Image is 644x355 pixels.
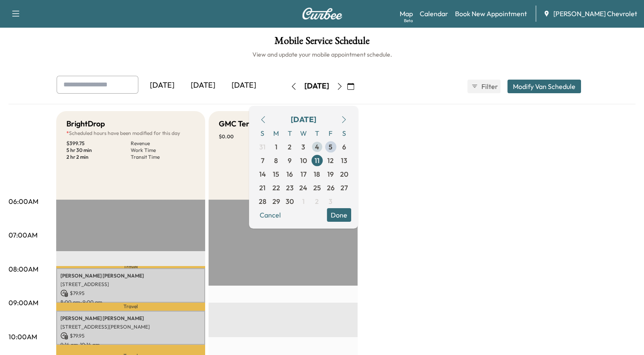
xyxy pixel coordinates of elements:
p: Travel [56,303,205,311]
span: 15 [273,169,279,179]
p: 5 hr 30 min [66,147,131,154]
p: [STREET_ADDRESS] [60,281,201,288]
div: [DATE] [183,76,223,95]
span: 1 [275,142,278,152]
div: [DATE] [291,114,316,126]
span: W [297,126,310,140]
span: 27 [341,183,348,193]
span: 18 [314,169,320,179]
span: 3 [301,142,305,152]
span: 20 [340,169,348,179]
p: 06:00AM [9,196,38,206]
span: 14 [259,169,266,179]
div: [DATE] [223,76,264,95]
h1: Mobile Service Schedule [9,36,635,50]
span: 28 [259,196,266,206]
span: [PERSON_NAME] Chevrolet [553,9,637,19]
span: S [256,126,269,140]
span: Filter [481,81,497,92]
span: 22 [272,183,280,193]
span: 7 [261,155,264,166]
span: M [269,126,283,140]
span: 23 [286,183,294,193]
div: [DATE] [142,76,183,95]
span: 16 [286,169,293,179]
span: 21 [259,183,266,193]
span: 2 [315,196,319,206]
span: 2 [288,142,292,152]
p: Work Time [131,147,195,154]
span: 25 [313,183,321,193]
span: 12 [327,155,334,166]
h6: View and update your mobile appointment schedule. [9,50,635,59]
span: 10 [300,155,307,166]
a: Book New Appointment [455,9,527,19]
span: 4 [315,142,319,152]
span: 19 [327,169,334,179]
button: Modify Van Schedule [507,80,581,93]
p: 8:00 am - 9:00 am [60,299,201,306]
span: 29 [272,196,280,206]
div: Beta [404,17,413,24]
p: Scheduled hours have been modified for this day [66,130,195,137]
p: [PERSON_NAME] [PERSON_NAME] [60,315,201,322]
span: 31 [259,142,266,152]
button: Done [327,208,351,222]
h5: BrightDrop [66,118,105,130]
button: Filter [467,80,501,93]
p: 09:00AM [9,298,38,308]
span: 8 [274,155,278,166]
p: Travel [56,266,205,268]
button: Cancel [256,208,285,222]
span: 26 [327,183,335,193]
div: [DATE] [304,81,329,92]
span: 9 [288,155,292,166]
span: 30 [286,196,294,206]
p: [STREET_ADDRESS][PERSON_NAME] [60,324,201,330]
span: 6 [342,142,346,152]
span: 11 [315,155,320,166]
span: 17 [301,169,306,179]
p: 08:00AM [9,264,38,274]
p: [PERSON_NAME] [PERSON_NAME] [60,272,201,279]
a: MapBeta [400,9,413,19]
p: $ 79.95 [60,332,201,340]
p: 9:14 am - 10:14 am [60,341,201,348]
img: Curbee Logo [302,8,343,20]
span: 13 [341,155,347,166]
p: $ 0.00 [219,133,283,140]
span: 5 [329,142,332,152]
a: Calendar [420,9,448,19]
p: 07:00AM [9,230,37,240]
p: $ 79.95 [60,289,201,297]
p: $ 399.75 [66,140,131,147]
span: T [310,126,324,140]
span: F [324,126,338,140]
span: 24 [299,183,307,193]
span: T [283,126,297,140]
p: 10:00AM [9,332,37,342]
p: Revenue [131,140,195,147]
h5: GMC Terrain [219,118,263,130]
span: S [338,126,351,140]
p: 2 hr 2 min [66,154,131,160]
span: 1 [302,196,305,206]
p: Transit Time [131,154,195,160]
span: 3 [329,196,332,206]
